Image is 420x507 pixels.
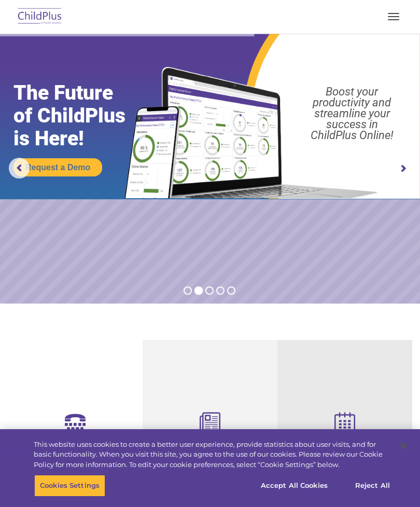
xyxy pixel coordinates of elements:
[392,434,415,457] button: Close
[13,81,148,150] rs-layer: The Future of ChildPlus is Here!
[340,475,405,497] button: Reject All
[34,475,105,497] button: Cookies Settings
[290,86,414,141] rs-layer: Boost your productivity and streamline your success in ChildPlus Online!
[34,440,391,470] div: This website uses cookies to create a better user experience, provide statistics about user visit...
[16,5,64,29] img: ChildPlus by Procare Solutions
[13,158,102,176] a: Request a Demo
[255,475,333,497] button: Accept All Cookies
